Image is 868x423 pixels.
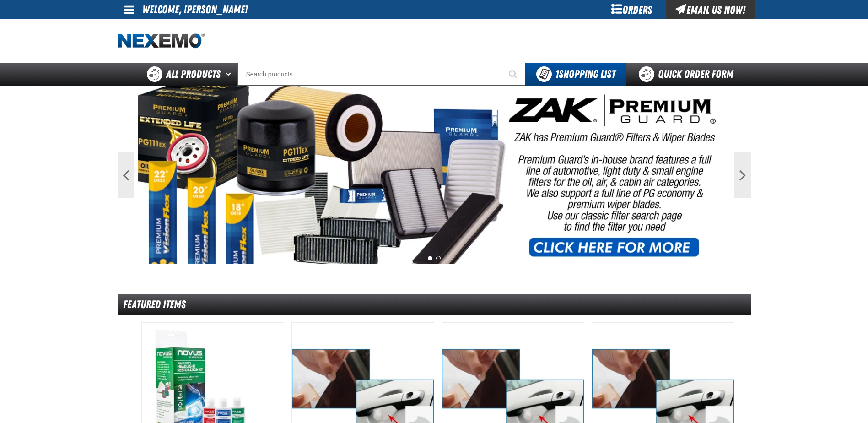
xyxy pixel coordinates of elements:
[502,63,525,86] button: Start Searching
[166,66,221,82] span: All Products
[428,256,432,260] button: 1 of 2
[555,68,615,81] span: Shopping List
[555,68,559,81] strong: 1
[734,152,751,198] button: Next
[118,33,205,49] img: Nexemo logo
[436,256,441,260] button: 2 of 2
[626,63,750,86] a: Quick Order Form
[525,63,626,86] button: You have 1 Shopping List. Open to view details
[138,86,731,264] img: PG Filters & Wipers
[237,63,525,86] input: Search
[118,152,134,198] button: Previous
[118,294,751,315] div: Featured Items
[222,63,237,86] button: Open All Products pages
